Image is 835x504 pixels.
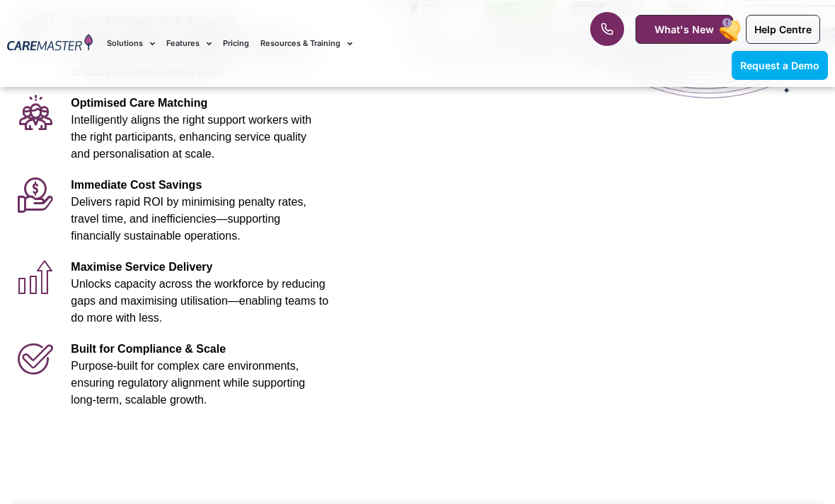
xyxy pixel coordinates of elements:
[655,23,714,35] span: What's New
[223,20,249,67] a: Pricing
[71,196,306,242] span: Delivers rapid ROI by minimising penalty rates, travel time, and inefficiencies—supporting financ...
[107,20,155,67] a: Solutions
[71,278,328,324] span: Unlocks capacity across the workforce by reducing gaps and maximising utilisation—enabling teams ...
[7,34,93,53] img: CareMaster Logo
[71,360,305,406] span: Purpose-built for complex care environments, ensuring regulatory alignment while supporting long-...
[635,15,733,44] a: What's New
[754,23,812,35] span: Help Centre
[71,261,212,273] span: Maximise Service Delivery
[166,20,212,67] a: Features
[71,343,226,355] span: Built for Compliance & Scale
[107,20,533,67] nav: Menu
[71,97,207,109] span: Optimised Care Matching
[740,59,819,71] span: Request a Demo
[71,179,202,191] span: Immediate Cost Savings
[732,51,828,80] a: Request a Demo
[746,15,820,44] a: Help Centre
[260,20,352,67] a: Resources & Training
[71,114,311,160] span: Intelligently aligns the right support workers with the right participants, enhancing service qua...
